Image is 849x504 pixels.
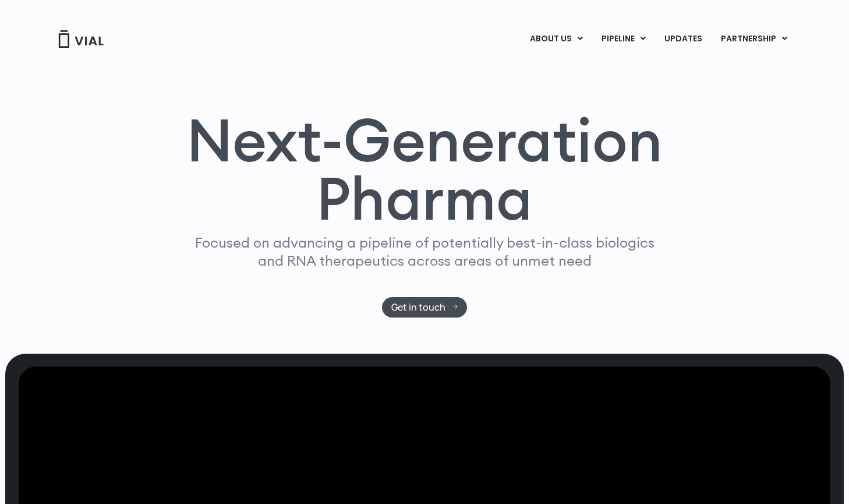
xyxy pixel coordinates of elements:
[391,303,445,312] span: Get in touch
[58,30,104,48] img: Vial Logo
[592,29,655,49] a: PIPELINEMenu Toggle
[655,29,711,49] a: UPDATES
[172,111,677,228] h1: Next-Generation Pharma
[521,29,592,49] a: ABOUT USMenu Toggle
[712,29,797,49] a: PARTNERSHIPMenu Toggle
[382,297,468,318] a: Get in touch
[190,234,659,270] p: Focused on advancing a pipeline of potentially best-in-class biologics and RNA therapeutics acros...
